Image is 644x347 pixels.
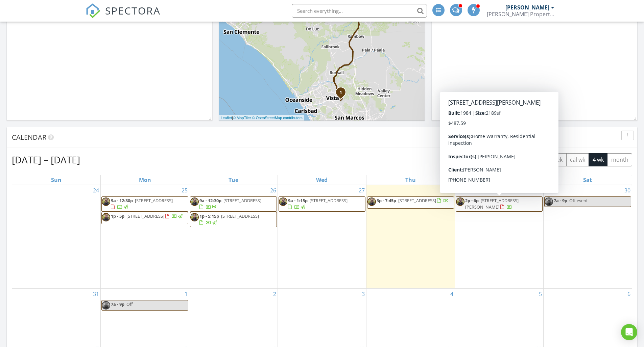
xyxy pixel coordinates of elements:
[138,175,152,185] a: Monday
[126,301,133,307] span: Off
[223,197,261,204] span: [STREET_ADDRESS]
[92,185,100,196] a: Go to August 24, 2025
[534,185,543,196] a: Go to August 29, 2025
[12,133,46,142] span: Calendar
[292,4,427,18] input: Search everything...
[315,175,329,185] a: Wednesday
[135,197,173,204] span: [STREET_ADDRESS]
[456,197,464,206] img: img_7684.jpeg
[183,289,189,299] a: Go to September 1, 2025
[111,213,124,219] span: 1p - 5p
[455,288,543,343] td: Go to September 5, 2025
[101,212,188,224] a: 1p - 5p [STREET_ADDRESS]
[219,115,304,121] div: |
[278,185,366,288] td: Go to August 27, 2025
[465,197,519,210] span: [STREET_ADDRESS][PERSON_NAME]
[279,196,365,212] a: 9a - 1:15p [STREET_ADDRESS]
[310,197,348,204] span: [STREET_ADDRESS]
[101,185,189,288] td: Go to August 25, 2025
[494,175,504,185] a: Friday
[12,288,101,343] td: Go to August 31, 2025
[495,153,511,167] button: Next
[465,197,519,210] a: 2p - 6p [STREET_ADDRESS][PERSON_NAME]
[623,185,632,196] a: Go to August 30, 2025
[199,197,261,210] a: 9a - 12:30p [STREET_ADDRESS]
[360,289,366,299] a: Go to September 3, 2025
[101,196,188,212] a: 9a - 12:30p [STREET_ADDRESS]
[288,197,308,204] span: 9a - 1:15p
[449,289,455,299] a: Go to September 4, 2025
[543,185,632,288] td: Go to August 30, 2025
[398,197,436,204] span: [STREET_ADDRESS]
[505,4,549,11] div: [PERSON_NAME]
[190,212,277,227] a: 1p - 5:15p [STREET_ADDRESS]
[455,185,543,288] td: Go to August 29, 2025
[221,213,259,219] span: [STREET_ADDRESS]
[607,153,632,166] button: month
[366,288,455,343] td: Go to September 4, 2025
[12,185,101,288] td: Go to August 24, 2025
[451,153,475,166] button: [DATE]
[404,175,417,185] a: Thursday
[341,92,345,96] div: 746 Sunrise Dr E, Vista, CA 92084
[288,197,348,210] a: 9a - 1:15p [STREET_ADDRESS]
[545,197,553,206] img: img_7684.jpeg
[377,197,449,204] a: 3p - 7:45p [STREET_ADDRESS]
[92,289,100,299] a: Go to August 31, 2025
[102,197,110,206] img: img_7684.jpeg
[456,196,543,212] a: 2p - 6p [STREET_ADDRESS][PERSON_NAME]
[111,197,133,204] span: 9a - 12:30p
[487,11,554,18] div: Webb Property Inspection
[180,185,189,196] a: Go to August 25, 2025
[357,185,366,196] a: Go to August 27, 2025
[339,90,342,95] i: 1
[446,185,455,196] a: Go to August 28, 2025
[50,175,63,185] a: Sunday
[105,3,161,18] span: SPECTORA
[199,213,259,225] a: 1p - 5:15p [STREET_ADDRESS]
[272,289,278,299] a: Go to September 2, 2025
[189,185,278,288] td: Go to August 26, 2025
[101,288,189,343] td: Go to September 1, 2025
[102,213,110,221] img: img_7684.jpeg
[12,153,80,166] h2: [DATE] – [DATE]
[621,324,637,340] div: Open Intercom Messenger
[102,301,110,310] img: img_7684.jpeg
[252,116,303,120] a: © OpenStreetMap contributors
[543,288,632,343] td: Go to September 6, 2025
[479,153,495,167] button: Previous
[582,175,593,185] a: Saturday
[554,197,567,204] span: 7a - 9p
[190,197,199,206] img: img_7684.jpeg
[366,185,455,288] td: Go to August 28, 2025
[86,3,100,18] img: The Best Home Inspection Software - Spectora
[278,288,366,343] td: Go to September 3, 2025
[465,197,479,204] span: 2p - 6p
[86,9,161,23] a: SPECTORA
[367,197,376,206] img: img_7684.jpeg
[199,213,219,219] span: 1p - 5:15p
[569,197,588,204] span: Off event
[221,116,232,120] a: Leaflet
[189,288,278,343] td: Go to September 2, 2025
[626,289,632,299] a: Go to September 6, 2025
[538,289,543,299] a: Go to September 5, 2025
[227,175,240,185] a: Tuesday
[546,153,567,166] button: week
[589,153,607,166] button: 4 wk
[367,196,454,209] a: 3p - 7:45p [STREET_ADDRESS]
[279,197,287,206] img: img_7684.jpeg
[566,153,589,166] button: cal wk
[199,197,221,204] span: 9a - 12:30p
[190,213,199,221] img: img_7684.jpeg
[111,301,124,307] span: 7a - 9p
[269,185,278,196] a: Go to August 26, 2025
[233,116,251,120] a: © MapTiler
[515,153,530,166] button: list
[529,153,546,166] button: day
[111,213,184,219] a: 1p - 5p [STREET_ADDRESS]
[111,197,173,210] a: 9a - 12:30p [STREET_ADDRESS]
[377,197,396,204] span: 3p - 7:45p
[126,213,164,219] span: [STREET_ADDRESS]
[190,196,277,212] a: 9a - 12:30p [STREET_ADDRESS]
